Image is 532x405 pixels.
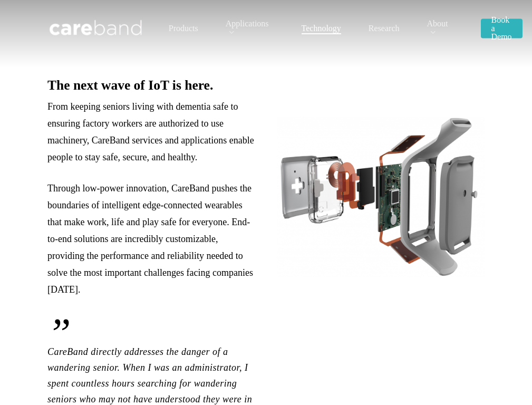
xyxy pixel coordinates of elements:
a: About [427,20,453,37]
a: Products [169,24,198,33]
span: Applications [226,19,269,28]
a: Book a Demo [481,16,523,41]
span: Products [169,24,198,33]
span: Research [369,24,400,33]
a: Research [369,24,400,33]
b: The next wave of IoT is here. [47,78,213,93]
span: From keeping seniors living with dementia safe to ensuring factory workers are authorized to use ... [47,101,254,162]
span: Book a Demo [491,15,512,41]
span: Through low-power innovation, CareBand pushes the boundaries of intelligent edge-connected wearab... [47,183,253,295]
a: Applications [226,20,274,37]
span: About [427,19,448,28]
a: Technology [302,24,341,33]
span: ” [47,312,256,354]
span: Technology [302,24,341,33]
